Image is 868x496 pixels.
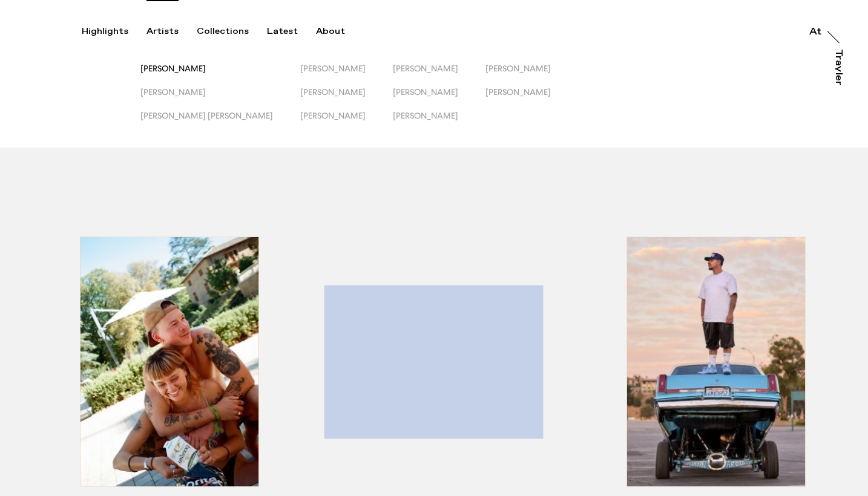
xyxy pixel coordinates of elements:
[809,23,821,35] a: At
[485,87,578,111] button: [PERSON_NAME]
[833,49,843,85] div: Trayler
[393,111,458,120] span: [PERSON_NAME]
[267,26,316,37] button: Latest
[197,26,267,37] button: Collections
[300,87,366,97] span: [PERSON_NAME]
[82,26,146,37] button: Highlights
[300,64,366,73] span: [PERSON_NAME]
[485,87,551,97] span: [PERSON_NAME]
[146,26,179,37] div: Artists
[140,87,300,111] button: [PERSON_NAME]
[485,64,578,87] button: [PERSON_NAME]
[393,87,458,97] span: [PERSON_NAME]
[393,64,485,87] button: [PERSON_NAME]
[393,64,458,73] span: [PERSON_NAME]
[140,64,300,87] button: [PERSON_NAME]
[300,111,393,134] button: [PERSON_NAME]
[835,49,847,99] a: Trayler
[140,111,273,120] span: [PERSON_NAME] [PERSON_NAME]
[140,87,206,97] span: [PERSON_NAME]
[393,87,485,111] button: [PERSON_NAME]
[140,111,300,134] button: [PERSON_NAME] [PERSON_NAME]
[82,26,128,37] div: Highlights
[140,64,206,73] span: [PERSON_NAME]
[197,26,249,37] div: Collections
[316,26,345,37] div: About
[267,26,298,37] div: Latest
[300,87,393,111] button: [PERSON_NAME]
[146,26,197,37] button: Artists
[300,64,393,87] button: [PERSON_NAME]
[393,111,485,134] button: [PERSON_NAME]
[316,26,363,37] button: About
[485,64,551,73] span: [PERSON_NAME]
[300,111,366,120] span: [PERSON_NAME]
